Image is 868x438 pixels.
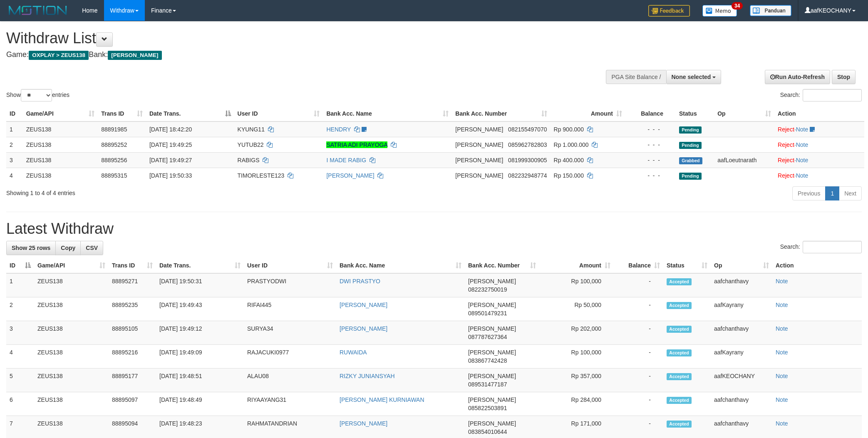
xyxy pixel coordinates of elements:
th: Balance: activate to sort column ascending [614,258,663,273]
th: Date Trans.: activate to sort column descending [146,106,234,121]
td: aafchanthavy [711,392,772,416]
td: aafLoeutnarath [714,152,774,168]
span: [DATE] 19:49:25 [149,141,192,148]
td: aafchanthavy [711,273,772,297]
th: Trans ID: activate to sort column ascending [98,106,146,121]
td: ZEUS138 [23,121,98,137]
a: Note [776,396,788,403]
span: [PERSON_NAME] [468,325,516,332]
td: aafchanthavy [711,321,772,345]
td: - [614,345,663,369]
th: Amount: activate to sort column ascending [551,106,625,121]
th: Op: activate to sort column ascending [714,106,774,121]
span: Show 25 rows [12,245,50,251]
td: [DATE] 19:50:31 [156,273,244,297]
a: HENDRY [326,126,351,133]
span: TIMORLESTE123 [238,172,285,179]
td: · [774,121,864,137]
th: ID [6,106,23,121]
span: Copy 083867742428 to clipboard [468,357,507,364]
td: [DATE] 19:49:43 [156,297,244,321]
td: - [614,392,663,416]
span: CSV [86,245,98,251]
a: Note [776,349,788,356]
th: Trans ID: activate to sort column ascending [109,258,156,273]
a: Note [776,420,788,427]
a: [PERSON_NAME] [340,420,387,427]
td: ZEUS138 [23,137,98,152]
span: [PERSON_NAME] [468,349,516,356]
th: Action [774,106,864,121]
button: None selected [666,70,722,84]
th: Game/API: activate to sort column ascending [23,106,98,121]
th: Action [772,258,862,273]
span: Copy 082232750019 to clipboard [468,286,507,293]
a: Reject [778,126,794,133]
td: 6 [6,392,34,416]
span: Grabbed [679,157,702,164]
div: - - - [629,156,672,164]
span: Copy 089501479231 to clipboard [468,310,507,317]
span: Copy 082232948774 to clipboard [508,172,547,179]
span: Pending [679,142,702,149]
span: None selected [672,74,711,80]
td: 4 [6,345,34,369]
a: Reject [778,172,794,179]
th: Amount: activate to sort column ascending [539,258,614,273]
a: Reject [778,141,794,148]
span: Pending [679,126,702,134]
span: [PERSON_NAME] [468,373,516,379]
span: Rp 900.000 [554,126,584,133]
a: Note [796,172,808,179]
a: Copy [55,241,81,255]
a: Note [776,302,788,308]
th: Bank Acc. Number: activate to sort column ascending [452,106,550,121]
span: Accepted [667,373,692,380]
h1: Withdraw List [6,30,570,47]
td: 88895177 [109,369,156,392]
a: RIZKY JUNIANSYAH [340,373,395,379]
td: 2 [6,137,23,152]
td: [DATE] 19:48:51 [156,369,244,392]
td: ZEUS138 [34,392,109,416]
a: Note [796,126,808,133]
div: - - - [629,171,672,180]
td: RIFAI445 [244,297,336,321]
h1: Latest Withdraw [6,220,862,237]
span: Copy 085962782803 to clipboard [508,141,547,148]
td: 2 [6,297,34,321]
span: Accepted [667,397,692,404]
td: 3 [6,321,34,345]
td: 5 [6,369,34,392]
td: ZEUS138 [34,321,109,345]
td: - [614,297,663,321]
td: · [774,137,864,152]
th: User ID: activate to sort column ascending [244,258,336,273]
td: Rp 100,000 [539,273,614,297]
a: Previous [792,186,826,200]
a: Show 25 rows [6,241,56,255]
span: RABIGS [238,157,260,163]
th: User ID: activate to sort column ascending [234,106,323,121]
td: 88895235 [109,297,156,321]
span: Copy 082155497070 to clipboard [508,126,547,133]
th: Bank Acc. Name: activate to sort column ascending [336,258,465,273]
span: 88895252 [101,141,127,148]
input: Search: [803,241,862,253]
td: aafKayrany [711,345,772,369]
span: 88895256 [101,157,127,163]
td: ZEUS138 [23,168,98,183]
img: panduan.png [750,5,791,16]
span: [PERSON_NAME] [468,302,516,308]
span: Rp 1.000.000 [554,141,589,148]
a: Run Auto-Refresh [765,70,830,84]
td: PRASTYODWI [244,273,336,297]
span: [PERSON_NAME] [468,420,516,427]
td: 1 [6,273,34,297]
input: Search: [803,89,862,101]
td: Rp 100,000 [539,345,614,369]
th: Op: activate to sort column ascending [711,258,772,273]
a: Note [776,325,788,332]
label: Show entries [6,89,69,101]
div: Showing 1 to 4 of 4 entries [6,186,355,197]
